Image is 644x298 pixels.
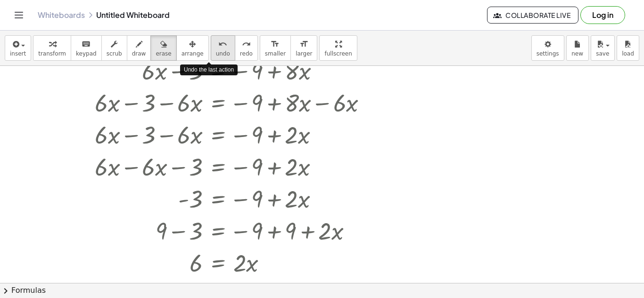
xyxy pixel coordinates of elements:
[240,50,253,57] span: redo
[260,35,291,61] button: format_sizesmaller
[242,39,251,50] i: redo
[71,35,102,61] button: keyboardkeypad
[5,35,31,61] button: insert
[566,35,589,61] button: new
[180,64,238,75] div: Undo the last action
[537,50,559,57] span: settings
[531,35,564,61] button: settings
[271,39,280,50] i: format_size
[182,50,204,57] span: arrange
[324,50,352,57] span: fullscreen
[76,50,97,57] span: keypad
[156,50,171,57] span: erase
[82,39,91,50] i: keyboard
[235,35,258,61] button: redoredo
[580,6,625,24] button: Log in
[571,50,583,57] span: new
[216,50,230,57] span: undo
[296,50,312,57] span: larger
[33,35,71,61] button: transform
[218,39,227,50] i: undo
[487,7,578,24] button: Collaborate Live
[319,35,357,61] button: fullscreen
[101,35,127,61] button: scrub
[107,50,122,57] span: scrub
[11,8,26,23] button: Toggle navigation
[132,50,146,57] span: draw
[176,35,209,61] button: arrange
[299,39,308,50] i: format_size
[265,50,286,57] span: smaller
[622,50,634,57] span: load
[38,50,66,57] span: transform
[591,35,615,61] button: save
[290,35,317,61] button: format_sizelarger
[211,35,235,61] button: undoundo
[596,50,609,57] span: save
[38,10,85,20] a: Whiteboards
[495,11,570,19] span: Collaborate Live
[10,50,26,57] span: insert
[127,35,151,61] button: draw
[617,35,639,61] button: load
[150,35,176,61] button: erase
